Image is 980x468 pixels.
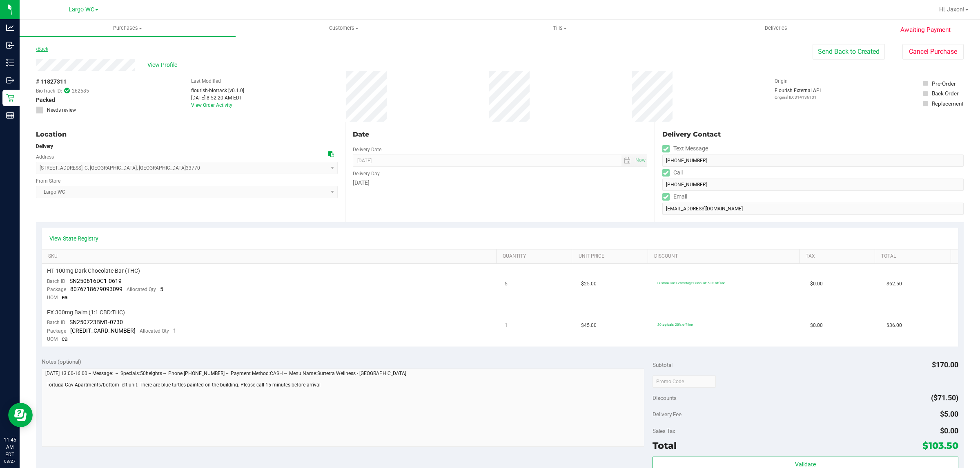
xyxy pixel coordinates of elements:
[47,267,140,275] span: HT 100mg Dark Chocolate Bar (THC)
[581,280,597,288] span: $25.00
[47,328,66,334] span: Package
[69,278,122,284] span: SN250616DC1-0619
[36,143,53,149] strong: Delivery
[173,327,176,334] span: 1
[881,253,947,260] a: Total
[47,106,76,114] span: Needs review
[653,440,677,451] span: Total
[62,294,68,300] span: ea
[353,130,647,139] div: Date
[47,336,58,342] span: UOM
[6,59,14,67] inline-svg: Inventory
[662,143,708,155] label: Text Message
[6,111,14,119] inline-svg: Reports
[191,77,221,85] label: Last Modified
[72,87,89,95] span: 262585
[69,6,94,13] span: Largo WC
[932,360,958,369] span: $170.00
[653,428,675,434] span: Sales Tax
[42,358,81,365] span: Notes (optional)
[653,375,716,388] input: Promo Code
[657,281,725,285] span: Custom Line Percentage Discount: 50% off line
[662,167,683,179] label: Call
[662,191,687,203] label: Email
[160,286,163,292] span: 5
[581,322,597,329] span: $45.00
[886,280,902,288] span: $62.50
[47,295,58,300] span: UOM
[353,146,381,153] label: Delivery Date
[775,87,821,100] div: Flourish External API
[191,94,244,102] div: [DATE] 8:52:20 AM EDT
[353,179,647,187] div: [DATE]
[886,322,902,329] span: $36.00
[579,253,645,260] a: Unit Price
[900,25,951,35] span: Awaiting Payment
[20,20,236,37] a: Purchases
[662,179,964,191] input: Format: (999) 999-9999
[47,320,65,325] span: Batch ID
[810,322,823,329] span: $0.00
[939,6,964,13] span: Hi, Jaxon!
[36,87,62,95] span: BioTrack ID:
[653,411,682,417] span: Delivery Fee
[452,24,667,32] span: Tills
[810,280,823,288] span: $0.00
[932,79,956,88] div: Pre-Order
[4,458,16,464] p: 08/27
[47,278,65,284] span: Batch ID
[127,287,156,292] span: Allocated Qty
[4,436,16,458] p: 11:45 AM EDT
[36,130,338,139] div: Location
[36,46,48,52] a: Back
[940,410,958,418] span: $5.00
[902,44,964,60] button: Cancel Purchase
[64,87,70,95] span: In Sync
[8,403,33,427] iframe: Resource center
[503,253,569,260] a: Quantity
[775,77,788,85] label: Origin
[795,461,816,468] span: Validate
[932,89,959,97] div: Back Order
[69,319,123,325] span: SN250723BM1-0730
[452,20,668,37] a: Tills
[36,77,67,86] span: # 11827311
[775,94,821,100] p: Original ID: 314136131
[70,286,122,292] span: 8076718679093099
[813,44,885,60] button: Send Back to Created
[6,76,14,84] inline-svg: Outbound
[662,130,964,139] div: Delivery Contact
[6,41,14,49] inline-svg: Inbound
[653,362,673,368] span: Subtotal
[505,322,508,329] span: 1
[662,155,964,167] input: Format: (999) 999-9999
[353,170,380,177] label: Delivery Day
[668,20,884,37] a: Deliveries
[47,309,125,316] span: FX 300mg Balm (1:1 CBD:THC)
[653,391,677,405] span: Discounts
[62,336,68,342] span: ea
[140,328,169,334] span: Allocated Qty
[328,150,334,159] div: Copy address to clipboard
[940,426,958,435] span: $0.00
[6,94,14,102] inline-svg: Retail
[48,253,493,260] a: SKU
[754,24,798,32] span: Deliveries
[191,102,232,108] a: View Order Activity
[932,99,963,108] div: Replacement
[36,153,54,161] label: Address
[505,280,508,288] span: 5
[20,24,236,32] span: Purchases
[654,253,796,260] a: Discount
[922,440,958,451] span: $103.50
[6,24,14,32] inline-svg: Analytics
[36,96,55,104] span: Packed
[236,24,451,32] span: Customers
[236,20,452,37] a: Customers
[806,253,872,260] a: Tax
[47,287,66,292] span: Package
[191,87,244,94] div: flourish-biotrack [v0.1.0]
[36,177,60,185] label: From Store
[657,322,693,327] span: 20topicals: 20% off line
[49,234,98,243] a: View State Registry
